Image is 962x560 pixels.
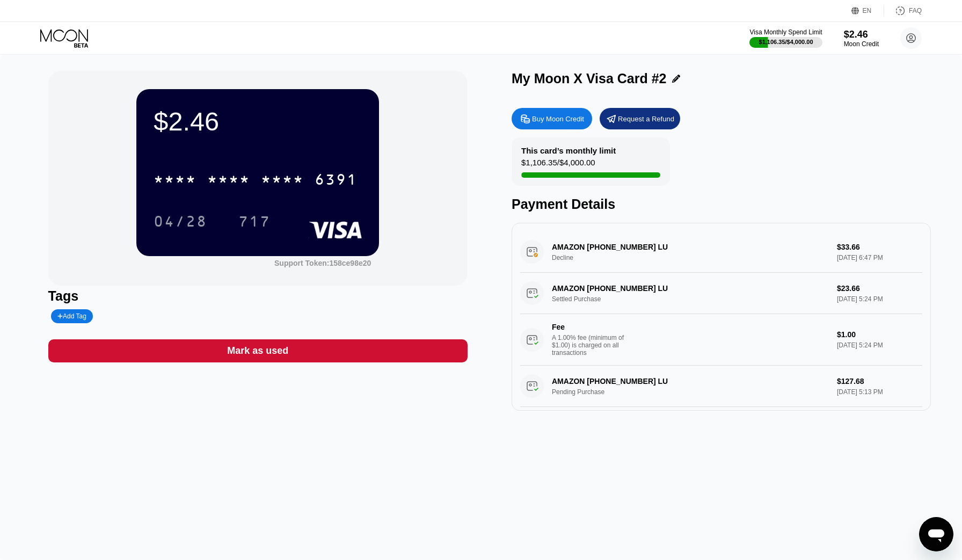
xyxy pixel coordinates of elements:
div: 04/28 [154,214,207,231]
div: FAQ [909,7,922,14]
div: Moon Credit [844,40,879,48]
div: Request a Refund [618,114,674,123]
div: My Moon X Visa Card #2 [512,71,667,86]
div: Buy Moon Credit [512,108,592,129]
div: This card’s monthly limit [521,146,616,155]
div: A 1.00% fee (minimum of $1.00) is charged on all transactions [552,334,632,357]
div: FeeA 1.00% fee (minimum of $1.00) is charged on all transactions$1.28[DATE] 5:13 PM [520,407,922,459]
div: 6391 [315,172,358,190]
div: $2.46Moon Credit [844,29,879,48]
div: 717 [230,208,279,235]
div: Visa Monthly Spend Limit [749,28,822,36]
div: Fee [552,323,627,331]
div: Mark as used [48,339,468,362]
div: Add Tag [51,309,93,323]
div: 717 [238,214,271,231]
div: Request a Refund [600,108,680,129]
iframe: Button to launch messaging window [919,517,953,551]
div: FAQ [884,5,922,16]
div: EN [863,7,872,14]
div: Support Token: 158ce98e20 [274,259,371,267]
div: $2.46 [844,29,879,40]
div: Tags [48,288,468,304]
div: $2.46 [154,106,362,136]
div: 04/28 [145,208,215,235]
div: Add Tag [57,312,86,320]
div: $1,106.35 / $4,000.00 [521,158,595,172]
div: Buy Moon Credit [532,114,584,123]
div: FeeA 1.00% fee (minimum of $1.00) is charged on all transactions$1.00[DATE] 5:24 PM [520,314,922,366]
div: Payment Details [512,197,931,212]
div: Mark as used [227,345,288,357]
div: Visa Monthly Spend Limit$1,106.35/$4,000.00 [749,28,822,48]
div: [DATE] 5:24 PM [837,341,922,349]
div: EN [851,5,884,16]
div: Support Token:158ce98e20 [274,259,371,267]
div: $1,106.35 / $4,000.00 [759,39,813,45]
div: $1.00 [837,330,922,339]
